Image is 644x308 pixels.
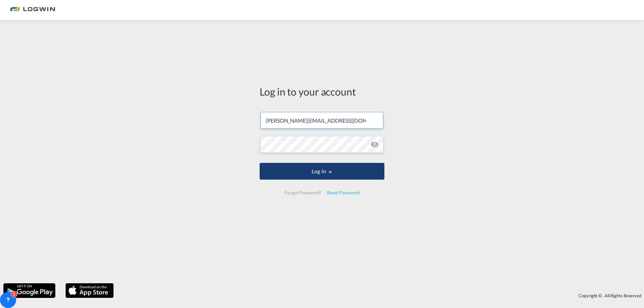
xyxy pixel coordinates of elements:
[282,187,324,199] div: Forgot Password?
[324,187,362,199] div: Reset Password
[10,3,55,18] img: bc73a0e0d8c111efacd525e4c8ad7d32.png
[260,112,383,129] input: Enter email/phone number
[371,140,379,148] md-icon: icon-eye-off
[65,283,114,299] img: apple.png
[3,283,56,299] img: google.png
[260,84,384,99] div: Log in to your account
[117,290,644,301] div: Copyright © . All Rights Reserved
[260,163,384,180] button: LOGIN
